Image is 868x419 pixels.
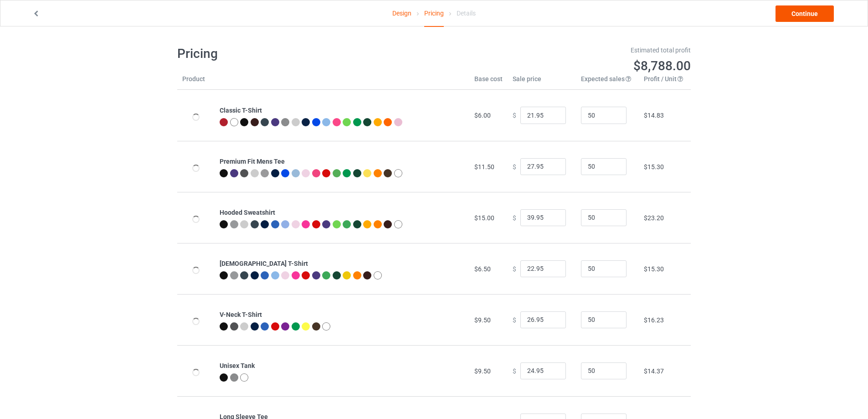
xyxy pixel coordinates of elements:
span: $8,788.00 [633,58,691,73]
b: Premium Fit Mens Tee [220,158,285,165]
div: Pricing [424,0,444,27]
span: $14.83 [644,112,664,119]
img: heather_texture.png [261,169,269,177]
th: Expected sales [576,74,639,90]
a: Continue [776,5,834,22]
span: $ [513,367,516,374]
h1: Pricing [177,46,428,62]
span: $15.30 [644,265,664,273]
span: $ [513,316,516,323]
th: Product [177,74,215,90]
span: $6.00 [474,112,491,119]
span: $ [513,112,516,119]
span: $9.50 [474,367,491,375]
th: Base cost [469,74,508,90]
span: $ [513,163,516,170]
th: Profit / Unit [639,74,691,90]
b: Unisex Tank [220,362,255,369]
span: $23.20 [644,214,664,222]
span: $15.00 [474,214,494,222]
div: Estimated total profit [441,46,691,55]
b: Hooded Sweatshirt [220,209,275,216]
span: $16.23 [644,316,664,324]
span: $15.30 [644,163,664,171]
a: Design [392,0,411,26]
b: Classic T-Shirt [220,107,262,114]
b: [DEMOGRAPHIC_DATA] T-Shirt [220,260,308,267]
span: $14.37 [644,367,664,375]
span: $ [513,265,516,272]
span: $9.50 [474,316,491,324]
span: $ [513,214,516,221]
img: heather_texture.png [230,373,238,382]
span: $11.50 [474,163,494,171]
th: Sale price [508,74,576,90]
img: heather_texture.png [281,118,289,126]
div: Details [457,0,476,26]
span: $6.50 [474,265,491,273]
b: V-Neck T-Shirt [220,311,262,318]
